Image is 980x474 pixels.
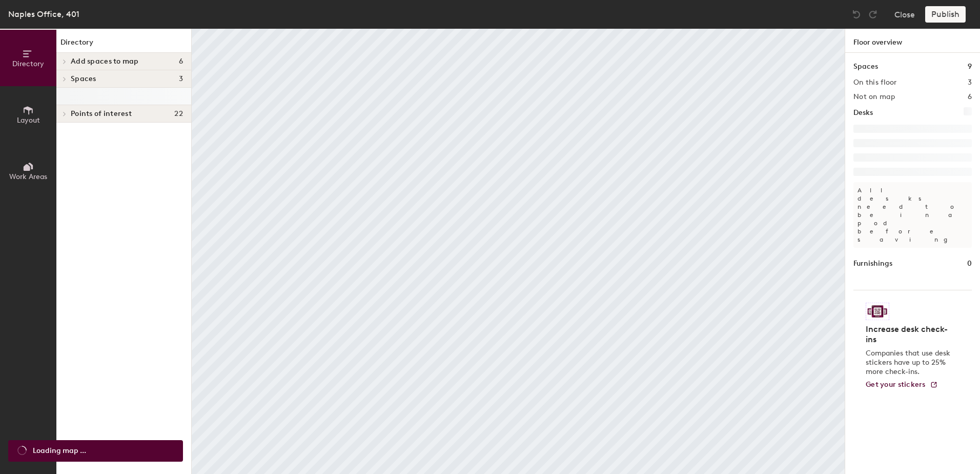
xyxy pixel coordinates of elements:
[179,57,183,66] span: 6
[853,61,878,72] h1: Spaces
[71,57,139,66] span: Add spaces to map
[56,37,191,53] h1: Directory
[9,172,47,181] span: Work Areas
[866,324,953,345] h4: Increase desk check-ins
[853,258,892,269] h1: Furnishings
[866,381,938,389] a: Get your stickers
[853,78,897,87] h2: On this floor
[33,445,86,457] span: Loading map ...
[853,107,873,118] h1: Desks
[71,75,96,83] span: Spaces
[851,9,862,19] img: Undo
[967,258,972,269] h1: 0
[866,303,889,320] img: Sticker logo
[174,110,183,118] span: 22
[12,60,44,68] span: Directory
[866,349,953,377] p: Companies that use desk stickers have up to 25% more check-ins.
[71,110,132,118] span: Points of interest
[179,75,183,83] span: 3
[8,8,79,21] div: Naples Office, 401
[853,93,895,101] h2: Not on map
[968,78,972,87] h2: 3
[968,93,972,101] h2: 6
[845,29,980,53] h1: Floor overview
[192,29,845,474] canvas: Map
[968,61,972,72] h1: 9
[894,6,915,23] button: Close
[868,9,878,19] img: Redo
[17,116,40,125] span: Layout
[866,380,926,389] span: Get your stickers
[853,182,972,248] p: All desks need to be in a pod before saving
